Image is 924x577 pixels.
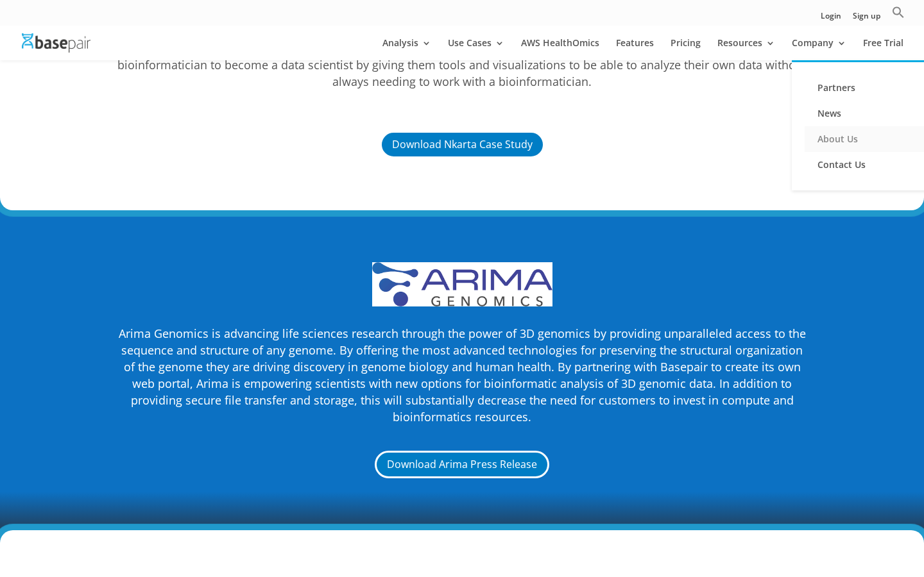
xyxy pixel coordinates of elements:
img: arima genomics logo [372,262,552,306]
img: Basepair [22,33,90,52]
a: Free Trial [863,38,903,60]
a: Sign up [853,12,880,26]
a: Use Cases [448,38,504,60]
a: Search Icon Link [892,6,905,26]
span: Arima Genomics is advancing life sciences research through the power of 3D genomics by providing ... [119,326,806,424]
a: Features [616,38,654,60]
a: Download Nkarta Case Study [380,131,545,158]
a: Download Arima Press Release [375,451,549,478]
a: Company [792,38,846,60]
a: Pricing [671,38,701,60]
a: Login [821,12,841,26]
a: AWS HealthOmics [521,38,599,60]
a: Analysis [382,38,431,60]
svg: Search [892,6,905,19]
a: Resources [717,38,775,60]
